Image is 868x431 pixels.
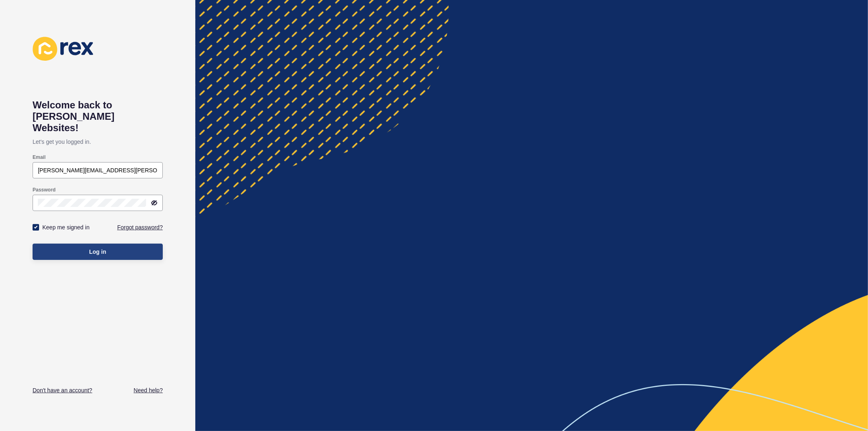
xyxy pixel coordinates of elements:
h1: Welcome back to [PERSON_NAME] Websites! [33,99,163,134]
button: Log in [33,244,163,260]
label: Keep me signed in [42,223,90,231]
a: Need help? [133,386,163,394]
a: Forgot password? [117,223,163,231]
span: Log in [89,248,106,256]
p: Let's get you logged in. [33,134,163,150]
a: Don't have an account? [33,386,92,394]
input: e.g. name@company.com [38,166,157,174]
label: Email [33,154,46,161]
label: Password [33,187,56,193]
